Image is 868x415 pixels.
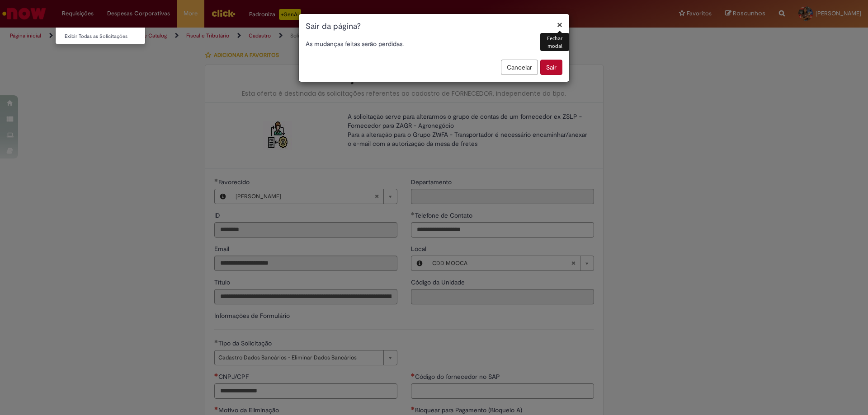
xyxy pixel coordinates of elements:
[540,33,569,51] div: Fechar modal
[56,32,155,42] a: Exibir Todas as Solicitações
[501,60,538,75] button: Cancelar
[55,27,146,44] ul: Requisições
[306,39,562,48] p: As mudanças feitas serão perdidas.
[540,60,562,75] button: Sair
[557,20,562,29] button: Fechar modal
[306,21,562,33] h1: Sair da página?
